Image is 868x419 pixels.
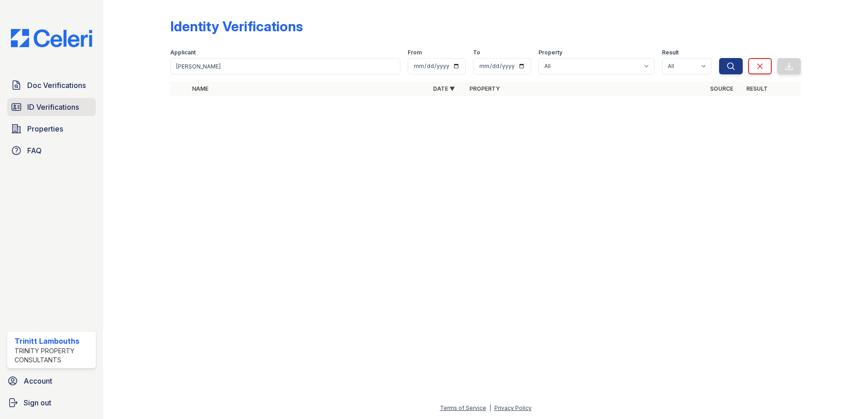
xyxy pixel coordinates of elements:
a: Privacy Policy [494,404,532,411]
label: Applicant [170,49,196,56]
div: Trinity Property Consultants [15,346,92,365]
img: CE_Logo_Blue-a8612792a0a2168367f1c8372b55b34899dd931a85d93a1a3d3e32e68fde9ad4.png [4,29,99,47]
label: To [473,49,480,56]
a: Property [469,85,500,92]
span: Doc Verifications [27,80,86,91]
div: Identity Verifications [170,18,303,34]
span: Account [24,375,52,386]
a: Properties [7,120,96,138]
a: Result [746,85,768,92]
input: Search by name or phone number [170,58,400,74]
a: Terms of Service [440,404,486,411]
a: Name [192,85,208,92]
a: Date ▼ [433,85,455,92]
label: From [408,49,422,56]
a: Doc Verifications [7,76,96,94]
a: Account [4,372,99,390]
label: Result [662,49,679,56]
div: Trinitt Lambouths [15,336,92,346]
span: ID Verifications [27,102,79,112]
a: Source [710,85,733,92]
label: Property [538,49,562,56]
div: | [489,404,491,411]
span: Properties [27,123,63,134]
span: FAQ [27,145,42,156]
a: Sign out [4,394,99,412]
a: FAQ [7,141,96,160]
a: ID Verifications [7,98,96,116]
span: Sign out [24,397,51,408]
